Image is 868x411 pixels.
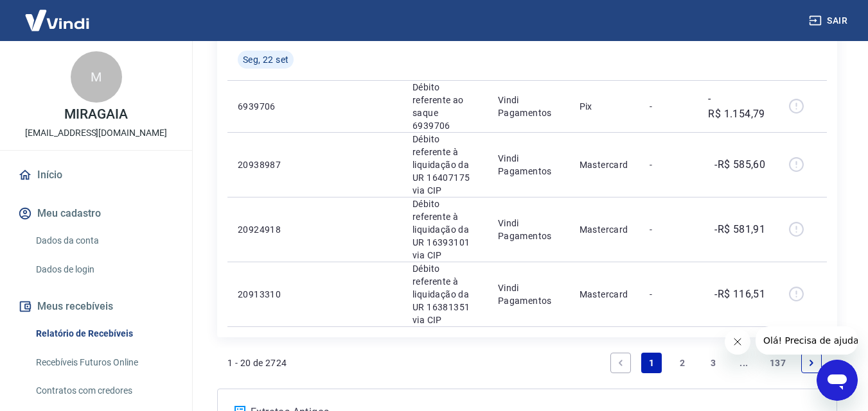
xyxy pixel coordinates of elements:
iframe: Mensagem da empresa [756,326,858,355]
div: M [71,51,122,103]
p: Vindi Pagamentos [498,281,559,307]
a: Page 1 is your current page [641,353,662,373]
iframe: Fechar mensagem [725,329,750,355]
p: Débito referente à liquidação da UR 16393101 via CIP [412,197,477,262]
a: Recebíveis Futuros Online [31,349,177,376]
a: Início [15,161,177,189]
ul: Pagination [605,348,827,378]
p: - [650,223,687,236]
a: Previous page [610,353,631,373]
a: Relatório de Recebíveis [31,321,177,347]
p: -R$ 585,60 [714,157,765,172]
p: [EMAIL_ADDRESS][DOMAIN_NAME] [25,126,167,140]
a: Jump forward [734,353,754,373]
p: Vindi Pagamentos [498,217,559,242]
p: Débito referente ao saque 6939706 [412,81,477,132]
p: Vindi Pagamentos [498,94,559,119]
p: -R$ 116,51 [714,287,765,302]
p: 20924918 [238,223,296,236]
a: Page 2 [672,353,693,373]
p: Mastercard [580,158,630,171]
a: Dados da conta [31,228,177,254]
p: -R$ 581,91 [714,222,765,237]
a: Contratos com credores [31,378,177,404]
p: Débito referente à liquidação da UR 16381351 via CIP [412,262,477,326]
span: Olá! Precisa de ajuda? [8,9,108,19]
p: -R$ 1.154,79 [708,91,765,122]
p: Mastercard [580,223,630,236]
a: Next page [801,353,822,373]
a: Page 3 [703,353,723,373]
p: 1 - 20 de 2724 [227,356,287,369]
p: 6939706 [238,100,296,113]
span: Seg, 22 set [243,53,288,66]
button: Meus recebíveis [15,292,177,321]
a: Dados de login [31,256,177,283]
p: Pix [580,100,630,113]
a: Page 137 [765,353,791,373]
p: MIRAGAIA [64,108,128,121]
p: Mastercard [580,288,630,301]
img: Vindi [15,1,99,40]
button: Sair [806,9,853,33]
p: 20938987 [238,158,296,171]
iframe: Botão para abrir a janela de mensagens [817,360,858,401]
p: 20913310 [238,288,296,301]
p: Vindi Pagamentos [498,152,559,178]
button: Meu cadastro [15,199,177,228]
p: - [650,158,687,171]
p: - [650,288,687,301]
p: - [650,100,687,113]
p: Débito referente à liquidação da UR 16407175 via CIP [412,133,477,197]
